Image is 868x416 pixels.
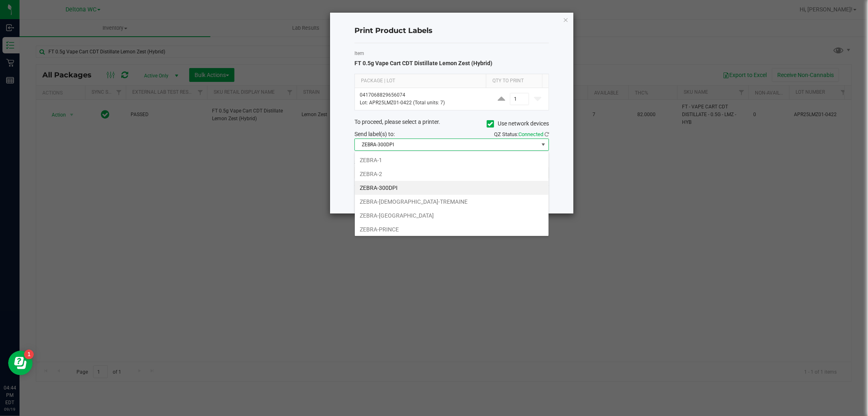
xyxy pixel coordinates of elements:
span: Send label(s) to: [354,131,395,137]
iframe: Resource center [8,351,33,375]
span: ZEBRA-300DPI [355,139,538,150]
th: Qty to Print [486,74,542,88]
p: Lot: APR25LMZ01-0422 (Total units: 7) [360,99,485,107]
h4: Print Product Labels [354,26,549,36]
li: ZEBRA-300DPI [355,181,549,195]
p: 0417068829656074 [360,91,485,99]
span: Connected [518,131,543,137]
li: ZEBRA-PRINCE [355,222,549,236]
li: ZEBRA-2 [355,167,549,181]
div: Select a label template. [348,158,555,167]
span: QZ Status: [494,131,549,137]
label: Use network devices [487,119,549,128]
iframe: Resource center unread badge [24,350,34,359]
li: ZEBRA-[GEOGRAPHIC_DATA] [355,209,549,222]
li: ZEBRA-[DEMOGRAPHIC_DATA]-TREMAINE [355,195,549,209]
span: FT 0.5g Vape Cart CDT Distillate Lemon Zest (Hybrid) [354,60,492,66]
label: Item [354,50,549,57]
div: To proceed, please select a printer. [348,118,555,130]
li: ZEBRA-1 [355,153,549,167]
th: Package | Lot [355,74,486,88]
